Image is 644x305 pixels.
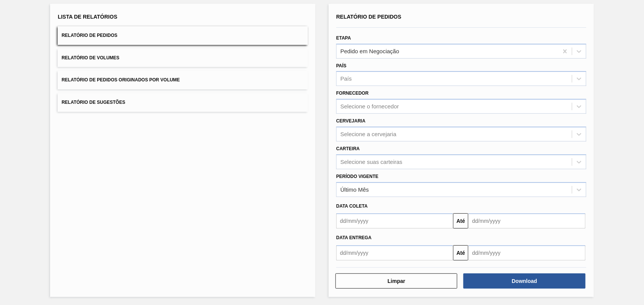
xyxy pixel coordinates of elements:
[340,48,399,54] div: Pedido em Negociação
[61,77,180,83] span: Relatório de Pedidos Originados por Volume
[468,245,585,261] input: dd/mm/yyyy
[340,131,397,137] div: Selecione a cervejaria
[468,213,585,229] input: dd/mm/yyyy
[335,273,457,289] button: Limpar
[336,213,453,229] input: dd/mm/yyyy
[340,103,399,110] div: Selecione o fornecedor
[61,55,119,60] span: Relatório de Volumes
[58,14,117,20] span: Lista de Relatórios
[336,35,351,41] label: Etapa
[61,100,125,105] span: Relatório de Sugestões
[453,213,468,229] button: Até
[336,235,372,240] span: Data entrega
[336,203,368,209] span: Data coleta
[58,71,308,89] button: Relatório de Pedidos Originados por Volume
[336,14,402,20] span: Relatório de Pedidos
[58,49,308,67] button: Relatório de Volumes
[336,174,378,179] label: Período Vigente
[336,63,346,68] label: País
[453,245,468,261] button: Até
[58,93,308,112] button: Relatório de Sugestões
[340,76,352,82] div: País
[463,273,585,289] button: Download
[340,159,402,165] div: Selecione suas carteiras
[336,118,365,124] label: Cervejaria
[340,186,369,193] div: Último Mês
[336,245,453,261] input: dd/mm/yyyy
[61,33,117,38] span: Relatório de Pedidos
[58,26,308,45] button: Relatório de Pedidos
[336,91,368,96] label: Fornecedor
[336,146,360,151] label: Carteira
